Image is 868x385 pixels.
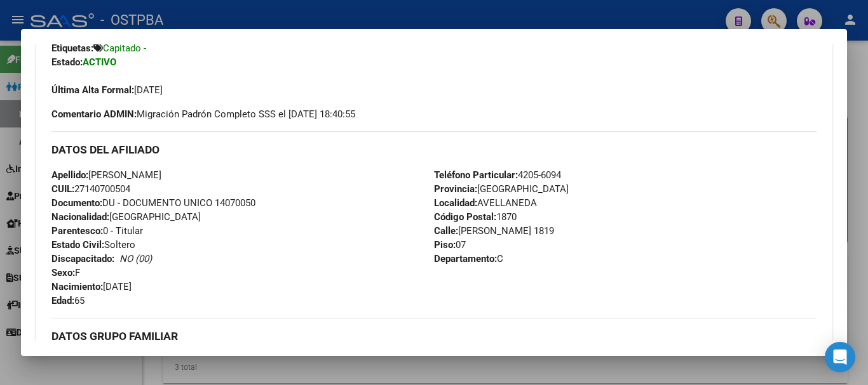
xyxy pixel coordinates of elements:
strong: Última Alta Formal: [51,84,134,96]
strong: Comentario ADMIN: [51,108,137,120]
span: 4205-6094 [434,169,561,181]
strong: Nacionalidad: [51,211,109,223]
strong: Código Postal: [434,211,496,223]
strong: Parentesco: [51,225,103,237]
strong: Documento: [51,197,102,209]
strong: Localidad: [434,197,477,209]
strong: Sexo: [51,267,75,278]
span: Soltero [51,239,135,251]
h3: DATOS GRUPO FAMILIAR [51,329,817,343]
strong: Calle: [434,225,458,237]
span: 07 [434,239,466,251]
h3: DATOS DEL AFILIADO [51,143,817,157]
i: NO (00) [119,253,152,264]
span: [GEOGRAPHIC_DATA] [51,211,201,223]
strong: Edad: [51,295,74,306]
strong: Departamento: [434,253,497,264]
span: [PERSON_NAME] 1819 [434,225,554,237]
span: C [434,253,503,264]
span: 0 - Titular [51,225,143,237]
div: Open Intercom Messenger [825,342,855,372]
span: 65 [51,295,85,306]
span: F [51,267,80,278]
span: 1870 [434,211,517,223]
span: [GEOGRAPHIC_DATA] [434,183,569,195]
span: AVELLANEDA [434,197,537,209]
strong: Provincia: [434,183,477,195]
strong: Piso: [434,239,456,251]
span: Capitado - [103,42,146,54]
strong: Teléfono Particular: [434,169,518,181]
span: 27140700504 [51,183,130,195]
strong: Discapacitado: [51,253,114,264]
span: Migración Padrón Completo SSS el [DATE] 18:40:55 [51,107,355,121]
strong: Estado: [51,56,83,68]
strong: CUIL: [51,183,74,195]
span: DU - DOCUMENTO UNICO 14070050 [51,197,255,209]
strong: Estado Civil: [51,239,104,251]
strong: ACTIVO [83,56,116,68]
strong: Etiquetas: [51,42,93,54]
span: [DATE] [51,84,163,96]
strong: Nacimiento: [51,281,103,292]
span: [DATE] [51,281,132,292]
span: [PERSON_NAME] [51,169,161,181]
strong: Apellido: [51,169,88,181]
